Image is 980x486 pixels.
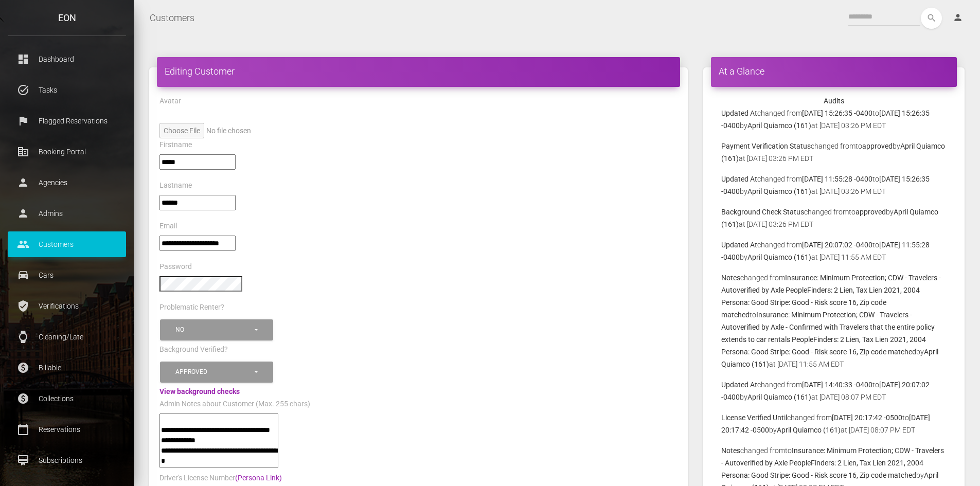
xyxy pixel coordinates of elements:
label: Lastname [159,181,192,191]
h4: Editing Customer [165,65,672,78]
a: person [945,8,972,28]
b: Updated At [721,381,757,389]
a: paid Billable [8,355,126,381]
p: Tasks [15,82,118,98]
label: Password [159,262,192,272]
b: April Quiamco (161) [747,253,811,261]
b: Insurance: Minimum Protection; CDW - Travelers - Autoverified by Axle - Confirmed with Travelers ... [721,311,935,356]
b: Insurance: Minimum Protection; CDW - Travelers - Autoverified by Axle PeopleFinders: 2 Lien, Tax ... [721,446,944,479]
b: Notes [721,446,740,455]
label: Email [159,221,177,231]
label: Background Verified? [159,345,228,355]
p: Cleaning/Late [15,329,118,345]
a: verified_user Verifications [8,293,126,319]
a: dashboard Dashboard [8,46,126,72]
a: card_membership Subscriptions [8,447,126,473]
strong: Audits [824,97,844,105]
b: Updated At [721,241,757,249]
b: April Quiamco (161) [747,187,811,195]
a: people Customers [8,231,126,257]
b: April Quiamco (161) [747,121,811,130]
p: Billable [15,360,118,375]
p: Customers [15,237,118,252]
p: changed from to by at [DATE] 11:55 AM EDT [721,272,947,370]
b: Payment Verification Status [721,142,811,150]
label: Avatar [159,96,181,106]
p: changed from to by at [DATE] 03:26 PM EDT [721,140,947,165]
p: Verifications [15,298,118,314]
i: person [953,12,963,23]
button: No [160,319,273,340]
p: Booking Portal [15,144,118,159]
p: Collections [15,391,118,406]
b: [DATE] 11:55:28 -0400 [802,175,872,183]
div: Approved [175,368,253,376]
p: changed from to by at [DATE] 08:07 PM EDT [721,379,947,403]
a: flag Flagged Reservations [8,108,126,134]
label: Firstname [159,140,192,150]
b: April Quiamco (161) [777,426,841,434]
button: search [921,8,942,29]
button: Approved [160,362,273,383]
p: Subscriptions [15,453,118,468]
p: Dashboard [15,51,118,67]
p: Flagged Reservations [15,113,118,129]
a: corporate_fare Booking Portal [8,139,126,165]
b: License Verified Until [721,413,787,422]
p: changed from to by at [DATE] 08:07 PM EDT [721,411,947,436]
b: [DATE] 20:07:02 -0400 [802,241,872,249]
a: paid Collections [8,386,126,411]
div: No [175,326,253,334]
b: Updated At [721,175,757,183]
label: Problematic Renter? [159,302,224,313]
b: [DATE] 15:26:35 -0400 [802,109,872,117]
a: drive_eta Cars [8,262,126,288]
p: changed from to by at [DATE] 03:26 PM EDT [721,206,947,230]
b: Background Check Status [721,208,804,216]
a: calendar_today Reservations [8,417,126,442]
a: person Agencies [8,170,126,195]
p: Agencies [15,175,118,190]
b: Notes [721,274,740,282]
p: changed from to by at [DATE] 03:26 PM EDT [721,173,947,197]
a: (Persona Link) [235,474,282,482]
p: changed from to by at [DATE] 03:26 PM EDT [721,107,947,132]
label: Driver's License Number [159,473,282,483]
a: task_alt Tasks [8,77,126,103]
b: approved [856,208,886,216]
a: View background checks [159,387,240,395]
h4: At a Glance [719,65,949,78]
a: Customers [150,5,194,31]
p: Cars [15,267,118,283]
p: Reservations [15,422,118,437]
a: watch Cleaning/Late [8,324,126,350]
label: Admin Notes about Customer (Max. 255 chars) [159,399,310,409]
b: [DATE] 14:40:33 -0400 [802,381,872,389]
a: person Admins [8,201,126,226]
p: Admins [15,206,118,221]
b: Updated At [721,109,757,117]
b: [DATE] 20:17:42 -0500 [832,413,902,422]
b: approved [862,142,893,150]
b: April Quiamco (161) [747,393,811,401]
b: Insurance: Minimum Protection; CDW - Travelers - Autoverified by Axle PeopleFinders: 2 Lien, Tax ... [721,274,941,319]
p: changed from to by at [DATE] 11:55 AM EDT [721,239,947,263]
